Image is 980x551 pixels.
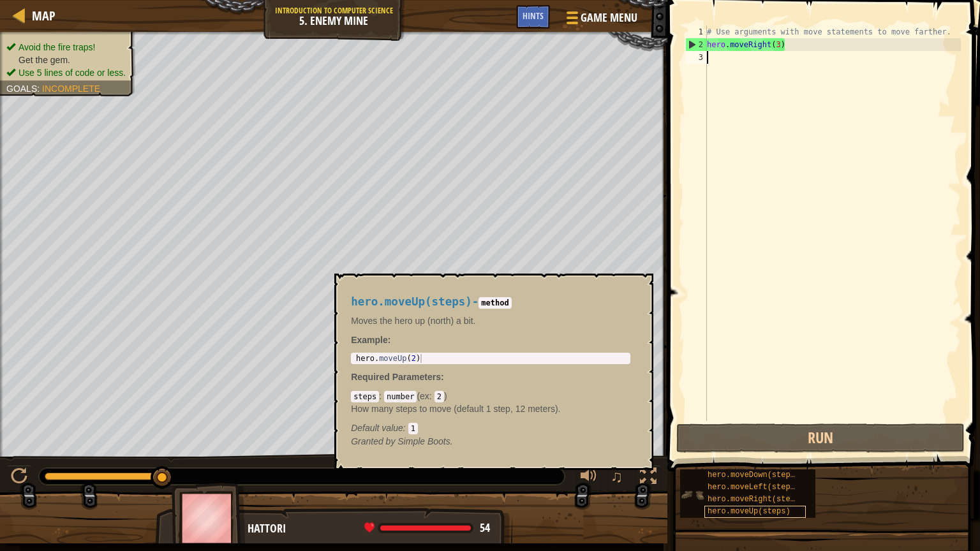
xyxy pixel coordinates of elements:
[248,520,500,537] div: Hattori
[6,465,32,491] button: Ctrl + P: Play
[6,54,126,66] li: Get the gem.
[351,436,397,446] span: Granted by
[6,41,126,54] li: Avoid the fire traps!
[351,314,630,327] p: Moves the hero up (north) a bit.
[351,335,390,345] strong: :
[434,391,444,402] code: 2
[708,507,791,516] span: hero.moveUp(steps)
[408,423,418,434] code: 1
[384,391,417,402] code: number
[608,465,630,491] button: ♫
[351,423,403,433] span: Default value
[351,402,630,415] p: How many steps to move (default 1 step, 12 meters).
[708,483,799,492] span: hero.moveLeft(steps)
[581,10,637,26] span: Game Menu
[351,390,630,434] div: ( )
[19,55,70,65] span: Get the gem.
[37,84,42,94] span: :
[479,297,511,309] code: method
[523,10,544,22] span: Hints
[686,38,707,51] div: 2
[441,372,444,382] span: :
[480,520,490,536] span: 54
[351,436,453,446] em: Simple Boots.
[420,391,429,401] span: ex
[351,296,630,308] h4: -
[351,372,441,382] span: Required Parameters
[635,465,661,491] button: Toggle fullscreen
[611,467,623,486] span: ♫
[685,51,707,64] div: 3
[6,66,126,79] li: Use 5 lines of code or less.
[42,84,100,94] span: Incomplete
[676,423,965,453] button: Run
[403,423,408,433] span: :
[351,295,472,308] span: hero.moveUp(steps)
[708,471,799,480] span: hero.moveDown(steps)
[19,42,95,52] span: Avoid the fire traps!
[576,465,602,491] button: Adjust volume
[379,391,384,401] span: :
[680,483,704,507] img: portrait.png
[708,495,804,504] span: hero.moveRight(steps)
[26,7,56,24] a: Map
[685,26,707,38] div: 1
[19,68,126,78] span: Use 5 lines of code or less.
[6,84,37,94] span: Goals
[32,7,56,24] span: Map
[556,5,645,35] button: Game Menu
[351,391,379,402] code: steps
[364,522,490,534] div: health: 53.9 / 53.9
[429,391,434,401] span: :
[351,335,388,345] span: Example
